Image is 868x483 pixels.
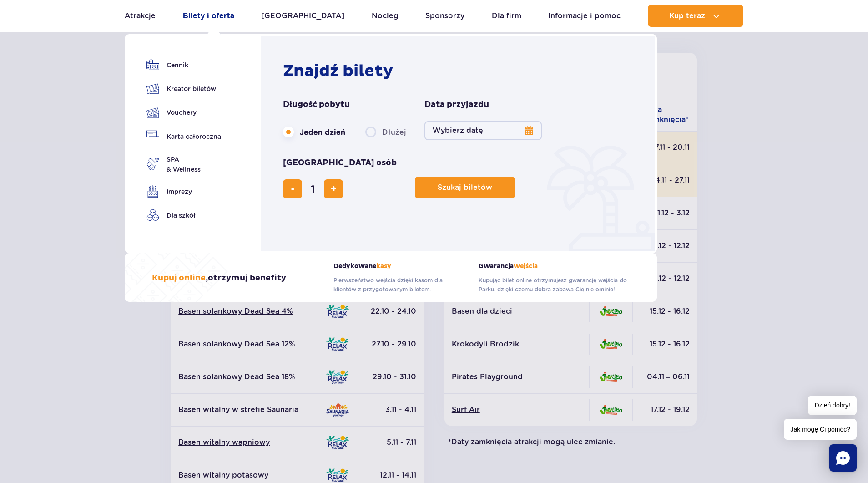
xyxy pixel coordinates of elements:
a: Bilety i oferta [183,5,234,27]
a: Sponsorzy [425,5,464,27]
span: Kup teraz [669,12,705,20]
h3: , otrzymuj benefity [152,273,286,284]
p: Pierwszeństwo wejścia dzięki kasom dla klientów z przygotowanym biletem. [333,276,465,294]
a: Informacje i pomoc [548,5,621,27]
strong: Znajdź bilety [283,61,393,81]
button: dodaj bilet [324,179,343,198]
a: [GEOGRAPHIC_DATA] [261,5,344,27]
div: Chat [829,444,857,472]
span: [GEOGRAPHIC_DATA] osób [283,158,397,168]
a: Dla firm [492,5,521,27]
span: Jak mogę Ci pomóc? [784,419,857,440]
span: Data przyjazdu [424,99,489,110]
label: Dłużej [365,122,406,142]
span: Kupuj online [152,273,206,283]
span: SPA & Wellness [167,154,201,174]
a: Nocleg [372,5,399,27]
form: Planowanie wizyty w Park of Poland [283,99,637,198]
span: kasy [376,262,391,270]
a: Dla szkół [146,209,221,222]
button: Szukaj biletów [415,177,515,198]
button: usuń bilet [283,179,302,198]
button: Kup teraz [648,5,743,27]
span: wejścia [514,262,538,270]
a: Vouchery [146,106,221,119]
strong: Gwarancja [479,262,630,270]
span: Szukaj biletów [438,183,492,192]
span: Dzień dobry! [808,396,857,415]
p: Kupując bilet online otrzymujesz gwarancję wejścia do Parku, dzięki czemu dobra zabawa Cię nie om... [479,276,630,294]
a: Cennik [146,59,221,71]
a: Imprezy [146,185,221,198]
a: Kreator biletów [146,82,221,95]
button: Wybierz datę [424,121,542,140]
a: Atrakcje [125,5,156,27]
a: SPA& Wellness [146,154,221,174]
strong: Dedykowane [333,262,465,270]
label: Jeden dzień [283,122,345,142]
a: Karta całoroczna [146,130,221,143]
input: liczba biletów [302,178,324,200]
span: Długość pobytu [283,99,350,110]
